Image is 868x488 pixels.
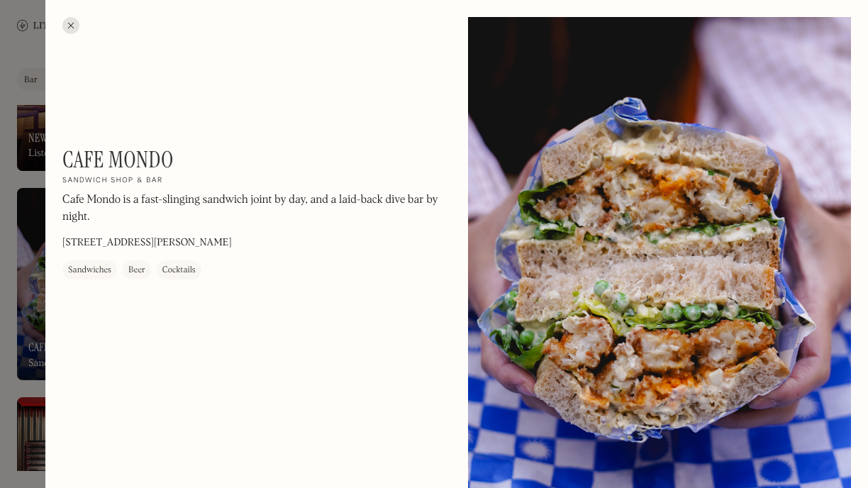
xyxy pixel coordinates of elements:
[128,264,145,278] div: Beer
[62,192,445,226] p: Cafe Mondo is a fast-slinging sandwich joint by day, and a laid-back dive bar by night.
[62,146,174,173] h1: Cafe Mondo
[68,264,111,278] div: Sandwiches
[162,264,196,278] div: Cocktails
[62,177,163,187] h2: Sandwich shop & bar
[62,236,232,251] p: [STREET_ADDRESS][PERSON_NAME]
